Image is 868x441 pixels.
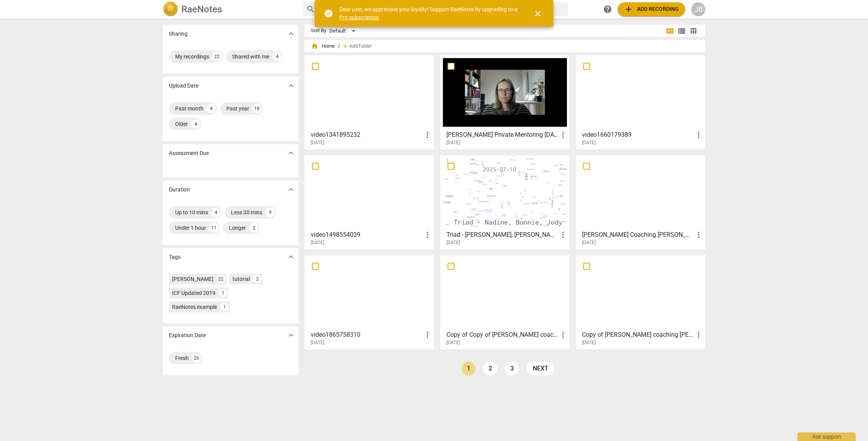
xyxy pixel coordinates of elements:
[172,303,217,311] div: RaeNotes example
[191,119,200,129] div: 4
[169,331,206,339] p: Expiration Date
[285,147,297,159] button: Show more
[307,158,431,246] a: video1498554039[DATE]
[306,5,315,14] span: search
[558,130,568,140] span: more_vert
[169,186,190,194] p: Duration
[169,30,188,38] p: Sharing
[311,339,324,346] span: [DATE]
[446,239,460,246] span: [DATE]
[797,432,856,441] div: Ask support
[181,4,222,15] h2: RaeNotes
[311,140,324,146] span: [DATE]
[690,27,697,34] span: table_chart
[175,208,208,216] div: Up to 10 mins
[505,362,519,376] a: Page 3
[175,53,209,60] div: My recordings
[311,28,326,34] div: Sort By
[311,42,335,50] span: Home
[338,43,340,49] span: /
[677,26,686,36] span: view_list
[446,230,558,239] h3: Triad - Nadine, Bonnie, Jody
[483,362,497,376] a: Page 2
[232,275,250,283] div: tutorial
[443,58,567,146] a: [PERSON_NAME] Private Mentoring [DATE][DATE]
[172,289,215,297] div: ICF Updated 2019
[192,353,201,363] div: 26
[423,230,432,239] span: more_vert
[175,224,206,232] div: Under 1 hour
[175,105,203,112] div: Past month
[286,331,296,340] span: expand_more
[285,329,297,341] button: Show more
[339,5,519,21] div: Dear user, we appreciate your loyalty! Support RaeNotes by upgrading to a
[582,239,596,246] span: [DATE]
[694,130,703,140] span: more_vert
[579,258,703,346] a: Copy of [PERSON_NAME] coaching [PERSON_NAME][DATE]
[286,252,296,262] span: expand_more
[169,253,181,261] p: Tags
[694,230,703,239] span: more_vert
[446,330,558,339] h3: Copy of Copy of Jody coaching Tatiana
[582,330,694,339] h3: Copy of Jody coaching Tatiana
[341,42,349,50] span: add
[169,149,209,157] p: Assessment Due
[212,52,222,61] div: 22
[285,80,297,91] button: Show more
[285,184,297,195] button: Show more
[533,9,542,18] span: close
[339,14,379,21] a: Pro subscription
[232,53,269,60] div: Shared with me
[462,362,475,376] a: Page 1 is your current page
[527,362,555,376] a: next
[624,5,633,14] span: add
[286,29,296,38] span: expand_more
[286,81,296,90] span: expand_more
[558,230,568,239] span: more_vert
[423,330,432,339] span: more_vert
[253,275,262,283] div: 2
[226,105,249,112] div: Past year
[443,158,567,246] a: Triad - [PERSON_NAME], [PERSON_NAME], [PERSON_NAME][DATE]
[229,224,246,232] div: Longer
[423,130,432,140] span: more_vert
[272,52,282,61] div: 4
[691,2,705,16] button: JB
[265,208,275,217] div: 9
[220,303,229,311] div: 1
[676,25,687,37] button: List view
[249,223,258,233] div: 2
[694,330,703,339] span: more_vert
[665,26,675,36] span: view_module
[311,42,319,50] span: home
[582,230,694,239] h3: Jody Coaching Andrea
[163,2,178,17] img: Logo
[446,339,460,346] span: [DATE]
[329,25,358,37] div: Default
[349,43,372,49] span: Add folder
[286,148,296,158] span: expand_more
[252,104,262,113] div: 18
[624,5,679,14] span: Add recording
[175,120,188,128] div: Older
[582,140,596,146] span: [DATE]
[311,130,423,140] h3: video1341895232
[175,354,189,362] div: Fresh
[163,2,297,17] a: LogoRaeNotes
[231,208,262,216] div: Less 30 mins
[307,58,431,146] a: video1341895232[DATE]
[687,25,699,37] button: Table view
[664,25,676,37] button: Tile view
[579,58,703,146] a: video1660179389[DATE]
[579,158,703,246] a: [PERSON_NAME] Coaching [PERSON_NAME][DATE]
[446,130,558,140] h3: Jody Private Mentoring Aug 18 2025
[307,258,431,346] a: video1865758310[DATE]
[172,275,214,283] div: [PERSON_NAME]
[286,185,296,194] span: expand_more
[324,9,333,18] span: check_circle
[209,223,219,233] div: 11
[446,140,460,146] span: [DATE]
[443,258,567,346] a: Copy of Copy of [PERSON_NAME] coaching [PERSON_NAME][DATE]
[601,2,615,16] a: Help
